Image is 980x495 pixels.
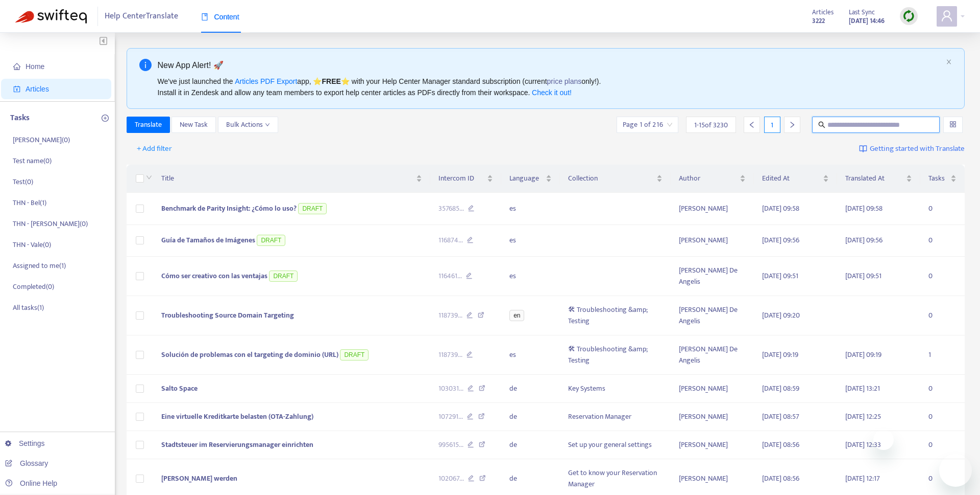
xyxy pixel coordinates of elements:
span: en [509,310,524,321]
span: Author [679,173,738,184]
button: + Add filter [129,141,180,157]
span: left [748,121,755,128]
span: [DATE] 08:59 [762,382,799,394]
span: New Task [180,119,208,130]
span: [DATE] 09:58 [762,202,799,214]
td: es [501,193,560,225]
p: Test ( 0 ) [13,176,33,187]
td: Reservation Manager [560,403,671,431]
span: DRAFT [340,349,369,361]
span: [DATE] 12:25 [845,411,881,422]
th: Language [501,165,560,193]
p: All tasks ( 1 ) [13,302,44,313]
button: Translate [127,117,170,133]
span: Troubleshooting Source Domain Targeting [161,309,294,321]
iframe: Button to launch messaging window [939,454,972,487]
p: [PERSON_NAME] ( 0 ) [13,134,70,145]
a: Settings [5,439,45,447]
span: Getting started with Translate [870,143,965,155]
span: right [789,121,796,128]
a: Articles PDF Export [235,77,297,85]
td: [PERSON_NAME] De Angelis [671,257,754,296]
span: 1 - 15 of 3230 [694,120,728,130]
b: FREE [322,77,340,85]
span: 357685 ... [438,203,464,214]
span: DRAFT [269,271,298,282]
th: Collection [560,165,671,193]
strong: [DATE] 14:46 [849,15,885,27]
span: [DATE] 09:56 [762,234,799,246]
span: info-circle [139,59,152,71]
td: es [501,257,560,296]
img: image-link [859,145,867,153]
span: Collection [568,173,654,184]
span: + Add filter [137,143,172,155]
span: Intercom ID [438,173,485,184]
th: Title [153,165,430,193]
p: THN - Vale ( 0 ) [13,239,51,250]
span: 102067 ... [438,473,464,484]
span: 118739 ... [438,310,462,321]
span: Guía de Tamaños de Imágenes [161,234,255,246]
td: 0 [920,193,965,225]
p: Completed ( 0 ) [13,281,54,292]
td: 🛠 Troubleshooting &amp; Testing [560,335,671,375]
span: Title [161,173,414,184]
a: price plans [547,77,582,85]
span: 995615 ... [438,439,463,451]
td: 0 [920,257,965,296]
img: Swifteq [15,9,87,24]
span: Benchmark de Parity Insight: ¿Cómo lo uso? [161,202,297,214]
span: Articles [812,7,834,18]
span: DRAFT [298,203,327,214]
span: 116461 ... [438,271,462,282]
span: Tasks [928,173,948,184]
span: account-book [13,85,20,93]
td: de [501,375,560,403]
span: user [941,10,953,22]
button: Bulk Actionsdown [218,117,278,133]
span: [DATE] 13:21 [845,382,880,394]
p: THN - Bel ( 1 ) [13,197,46,208]
span: Translate [135,119,162,130]
span: home [13,63,20,70]
td: es [501,335,560,375]
span: close [946,59,952,65]
td: [PERSON_NAME] De Angelis [671,296,754,335]
span: DRAFT [257,235,285,246]
th: Author [671,165,754,193]
td: 1 [920,335,965,375]
td: [PERSON_NAME] [671,225,754,257]
span: [DATE] 08:56 [762,439,799,451]
td: [PERSON_NAME] [671,193,754,225]
span: [DATE] 12:17 [845,472,880,484]
td: Key Systems [560,375,671,403]
span: down [146,174,152,181]
span: [DATE] 09:19 [845,349,881,361]
div: 1 [764,117,780,133]
span: Home [26,62,44,71]
span: book [201,13,208,20]
td: [PERSON_NAME] [671,431,754,459]
span: 118739 ... [438,349,462,361]
span: Bulk Actions [226,119,270,130]
span: Solución de problemas con el targeting de dominio (URL) [161,349,338,361]
span: [DATE] 12:33 [845,439,881,451]
td: Set up your general settings [560,431,671,459]
td: es [501,225,560,257]
span: Articles [26,85,49,93]
td: de [501,403,560,431]
span: Translated At [845,173,904,184]
td: 🛠 Troubleshooting &amp; Testing [560,296,671,335]
span: [DATE] 09:58 [845,202,883,214]
th: Edited At [754,165,837,193]
td: de [501,431,560,459]
th: Intercom ID [430,165,502,193]
span: Language [509,173,544,184]
div: We've just launched the app, ⭐ ⭐️ with your Help Center Manager standard subscription (current on... [158,76,942,98]
span: down [265,122,270,127]
div: New App Alert! 🚀 [158,59,942,72]
p: Tasks [10,112,30,124]
td: 0 [920,225,965,257]
td: 0 [920,296,965,335]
